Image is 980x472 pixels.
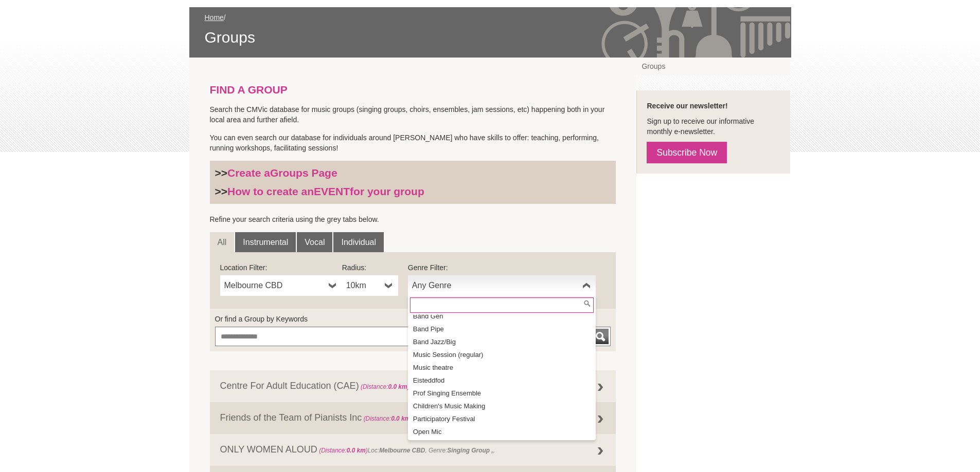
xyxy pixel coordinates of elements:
[410,374,596,387] li: Eisteddfod
[347,447,366,454] strong: 0.0 km
[205,13,224,22] a: Home
[270,167,337,179] strong: Groups Page
[210,104,616,125] p: Search the CMVic database for music groups (singing groups, choirs, ensembles, jam sessions, etc)...
[388,383,407,390] strong: 0.0 km
[215,166,611,180] h3: >>
[220,262,342,273] label: Location Filter:
[210,133,616,153] p: You can even search our database for individuals around [PERSON_NAME] who have skills to offer: t...
[342,275,398,296] a: 10km
[410,400,596,412] li: Children's Music Making
[647,142,727,163] a: Subscribe Now
[410,425,596,438] li: Open Mic
[410,310,596,323] li: Band Gen
[210,84,288,96] strong: FIND A GROUP
[210,214,616,224] p: Refine your search criteria using the grey tabs below.
[410,323,596,335] li: Band Pipe
[447,447,493,454] strong: Singing Group ,
[342,262,398,273] label: Radius:
[408,275,596,296] a: Any Genre
[636,58,790,75] a: Groups
[220,275,342,296] a: Melbourne CBD
[410,387,596,400] li: Prof Singing Ensemble
[205,28,776,47] span: Groups
[410,348,596,361] li: Music Session (regular)
[379,447,425,454] strong: Melbourne CBD
[364,415,413,422] span: (Distance: )
[317,447,495,454] span: Loc: , Genre: ,
[210,402,616,434] a: Friends of the Team of Pianists Inc (Distance:0.0 km)Loc:Various suburbs across [GEOGRAPHIC_DATA]...
[210,434,616,466] a: ONLY WOMEN ALOUD (Distance:0.0 km)Loc:Melbourne CBD, Genre:Singing Group ,,
[314,185,350,197] strong: EVENT
[319,447,368,454] span: (Distance: )
[205,12,776,47] div: /
[210,370,616,402] a: Centre For Adult Education (CAE) (Distance:0.0 km)Loc:Melbouren, Genre:Singing Group ,, Members:V...
[361,383,409,390] span: (Distance: )
[408,262,596,273] label: Genre Filter:
[410,361,596,374] li: Music theatre
[410,412,596,425] li: Participatory Festival
[647,102,727,110] strong: Receive our newsletter!
[333,232,384,253] a: Individual
[227,167,337,179] a: Create aGroups Page
[391,415,410,422] strong: 0.0 km
[235,232,296,253] a: Instrumental
[297,232,332,253] a: Vocal
[647,116,780,137] p: Sign up to receive our informative monthly e-newsletter.
[224,279,325,292] span: Melbourne CBD
[362,412,656,423] span: Loc: , Genre: ,
[227,185,424,197] a: How to create anEVENTfor your group
[346,279,381,292] span: 10km
[215,314,611,324] label: Or find a Group by Keywords
[410,335,596,348] li: Band Jazz/Big
[412,279,578,292] span: Any Genre
[210,232,235,253] a: All
[215,185,611,198] h3: >>
[359,383,568,390] span: Loc: , Genre: , Members:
